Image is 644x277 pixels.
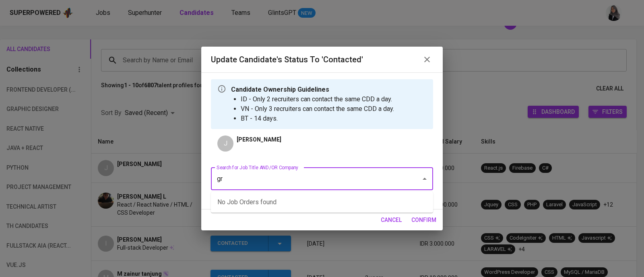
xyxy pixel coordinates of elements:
div: No Job Orders found [211,192,433,213]
button: confirm [408,213,440,228]
button: Close [419,173,430,185]
h6: Update Candidate's Status to 'Contacted' [211,53,363,66]
li: VN - Only 3 recruiters can contact the same CDD a day. [241,104,394,114]
li: BT - 14 days. [241,114,394,123]
span: cancel [381,215,402,225]
p: [PERSON_NAME] [237,135,281,144]
span: confirm [411,215,436,225]
div: J [217,135,233,152]
button: cancel [378,213,405,228]
li: ID - Only 2 recruiters can contact the same CDD a day. [241,94,394,104]
p: Candidate Ownership Guidelines [231,85,394,94]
